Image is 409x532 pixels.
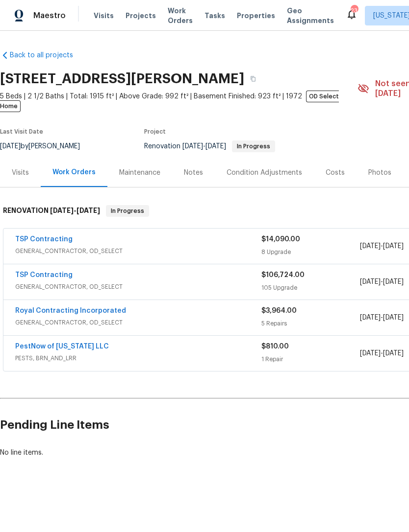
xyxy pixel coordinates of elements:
[261,247,360,257] div: 8 Upgrade
[244,70,262,88] button: Copy Address
[360,314,381,321] span: [DATE]
[237,11,275,21] span: Properties
[182,143,203,150] span: [DATE]
[205,143,226,150] span: [DATE]
[383,243,404,250] span: [DATE]
[360,241,404,251] span: -
[184,168,203,178] div: Notes
[360,348,404,358] span: -
[261,272,305,278] span: $106,724.00
[261,307,297,314] span: $3,964.00
[52,167,96,177] div: Work Orders
[15,307,126,314] a: Royal Contracting Incorporated
[15,343,109,350] a: PestNow of [US_STATE] LLC
[15,282,261,292] span: GENERAL_CONTRACTOR, OD_SELECT
[15,318,261,327] span: GENERAL_CONTRACTOR, OD_SELECT
[351,6,358,16] div: 23
[15,246,261,256] span: GENERAL_CONTRACTOR, OD_SELECT
[261,283,360,293] div: 105 Upgrade
[360,277,404,287] span: -
[360,243,381,250] span: [DATE]
[287,6,334,25] span: Geo Assignments
[233,143,274,149] span: In Progress
[144,129,166,135] span: Project
[227,168,302,178] div: Condition Adjustments
[168,6,193,25] span: Work Orders
[12,168,29,178] div: Visits
[261,354,360,364] div: 1 Repair
[119,168,160,178] div: Maintenance
[360,350,381,357] span: [DATE]
[77,207,100,214] span: [DATE]
[261,236,300,243] span: $14,090.00
[15,353,261,363] span: PESTS, BRN_AND_LRR
[326,168,345,178] div: Costs
[182,143,226,150] span: -
[107,206,148,216] span: In Progress
[383,350,404,357] span: [DATE]
[368,168,391,178] div: Photos
[94,11,114,21] span: Visits
[144,143,275,150] span: Renovation
[126,11,156,21] span: Projects
[50,207,100,214] span: -
[261,319,360,328] div: 5 Repairs
[360,278,381,285] span: [DATE]
[360,313,404,323] span: -
[15,236,73,243] a: TSP Contracting
[383,314,404,321] span: [DATE]
[50,207,74,214] span: [DATE]
[383,278,404,285] span: [DATE]
[33,11,66,21] span: Maestro
[204,12,225,19] span: Tasks
[3,205,100,217] h6: RENOVATION
[15,272,73,278] a: TSP Contracting
[261,343,289,350] span: $810.00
